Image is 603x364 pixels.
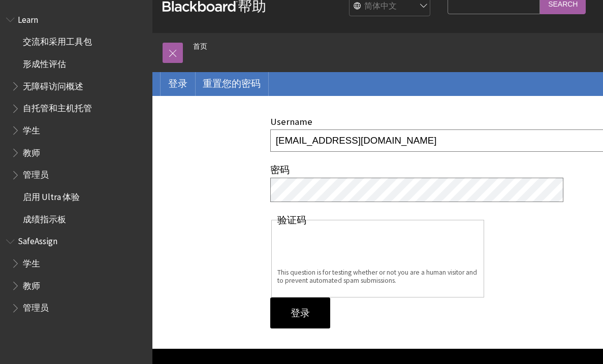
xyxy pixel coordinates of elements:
span: 管理员 [23,300,49,313]
nav: Book outline for Blackboard SafeAssign [6,233,146,317]
span: 教师 [23,144,40,158]
div: This question is for testing whether or not you are a human visitor and to prevent automated spam... [277,269,478,284]
span: 交流和采用工具包 [23,34,92,47]
span: 自托管和主机托管 [23,100,92,114]
span: 无障碍访问概述 [23,78,83,91]
span: 成绩指示板 [23,211,66,224]
span: 学生 [23,122,40,136]
legend: 验证码 [277,215,306,226]
strong: Blackboard [163,1,238,12]
span: 形成性评估 [23,55,66,69]
span: 教师 [23,277,40,291]
input: 登录 [270,297,330,329]
a: 登录 [161,72,195,95]
span: 管理员 [23,167,49,180]
a: 重置您的密码 [195,72,268,95]
iframe: reCAPTCHA [277,229,432,269]
span: Learn [18,11,38,25]
nav: Book outline for Blackboard Learn Help [6,11,146,228]
span: SafeAssign [18,233,57,247]
span: 学生 [23,255,40,269]
label: Username [270,116,312,127]
a: 首页 [193,40,207,53]
label: 密码 [270,164,290,176]
span: 启用 Ultra 体验 [23,188,80,202]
